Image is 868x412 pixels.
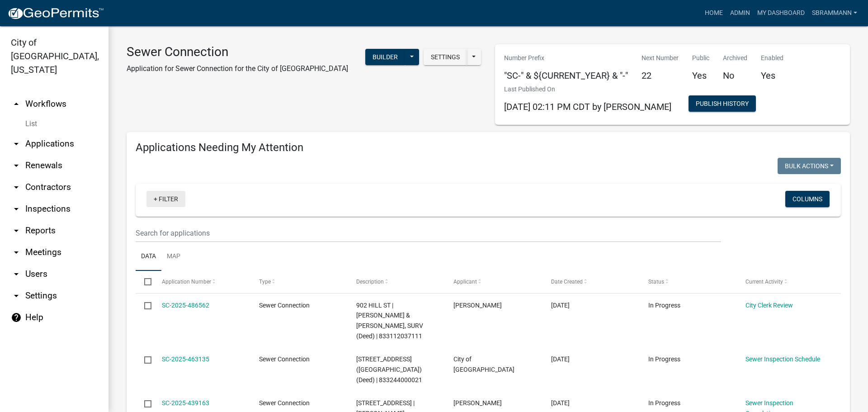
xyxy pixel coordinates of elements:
[754,5,808,22] a: My Dashboard
[146,191,185,207] a: + Filter
[11,312,22,323] i: help
[504,53,628,63] p: Number Prefix
[504,85,671,94] p: Last Published On
[808,5,861,22] a: SBrammann
[726,5,754,22] a: Admin
[737,271,834,293] datatable-header-cell: Current Activity
[356,279,384,285] span: Description
[11,290,22,301] i: arrow_drop_down
[761,53,783,63] p: Enabled
[162,279,211,285] span: Application Number
[648,302,680,309] span: In Progress
[504,101,671,112] span: [DATE] 02:11 PM CDT by [PERSON_NAME]
[453,302,502,309] span: Ryan Eggerss
[259,399,310,407] span: Sewer Connection
[259,355,310,363] span: Sewer Connection
[551,399,570,407] span: 06/21/2025
[453,279,477,285] span: Applicant
[640,271,737,293] datatable-header-cell: Status
[778,158,841,174] button: Bulk Actions
[424,49,467,65] button: Settings
[162,399,209,407] a: SC-2025-439163
[551,279,583,285] span: Date Created
[551,302,570,309] span: 10/01/2025
[723,70,747,81] h5: No
[642,53,679,63] p: Next Number
[259,279,271,285] span: Type
[745,355,820,363] a: Sewer Inspection Schedule
[542,271,639,293] datatable-header-cell: Date Created
[648,279,664,285] span: Status
[453,355,514,373] span: City of Harlan
[11,160,22,171] i: arrow_drop_down
[745,279,783,285] span: Current Activity
[162,302,209,309] a: SC-2025-486562
[692,53,709,63] p: Public
[745,302,793,309] a: City Clerk Review
[365,49,405,65] button: Builder
[259,302,310,309] span: Sewer Connection
[136,271,153,293] datatable-header-cell: Select
[689,101,756,108] wm-modal-confirm: Workflow Publish History
[701,5,726,22] a: Home
[11,247,22,258] i: arrow_drop_down
[504,70,628,81] h5: "SC-" & ${CURRENT_YEAR} & "-"
[348,271,445,293] datatable-header-cell: Description
[689,95,756,112] button: Publish History
[161,242,186,271] a: Map
[136,224,721,242] input: Search for applications
[648,355,680,363] span: In Progress
[356,355,422,384] span: 1400 PINE ST | HARLAN, CITY OF (PIONEER PARK) (Deed) | 833244000021
[723,53,747,63] p: Archived
[445,271,542,293] datatable-header-cell: Applicant
[551,355,570,363] span: 08/13/2025
[11,99,22,109] i: arrow_drop_up
[356,302,423,340] span: 902 HILL ST | POTTER, KEITH D & JOAN, SURV (Deed) | 833112037111
[250,271,348,293] datatable-header-cell: Type
[761,70,783,81] h5: Yes
[11,269,22,279] i: arrow_drop_down
[127,63,348,74] p: Application for Sewer Connection for the City of [GEOGRAPHIC_DATA]
[785,191,830,207] button: Columns
[136,242,161,271] a: Data
[453,399,502,407] span: Ryan Eggerss
[642,70,679,81] h5: 22
[11,138,22,149] i: arrow_drop_down
[162,355,209,363] a: SC-2025-463135
[11,225,22,236] i: arrow_drop_down
[136,141,841,154] h4: Applications Needing My Attention
[648,399,680,407] span: In Progress
[11,204,22,214] i: arrow_drop_down
[127,44,348,60] h3: Sewer Connection
[11,182,22,193] i: arrow_drop_down
[692,70,709,81] h5: Yes
[153,271,250,293] datatable-header-cell: Application Number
